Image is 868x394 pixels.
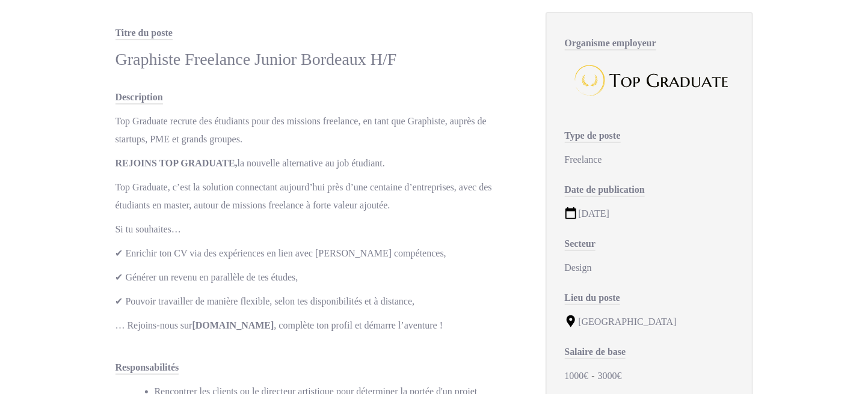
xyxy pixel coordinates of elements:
[565,151,734,169] div: Freelance
[592,371,595,381] span: -
[115,317,522,335] p: … Rejoins-nous sur , complète ton profil et démarre l’aventure !
[115,362,179,375] span: Responsabilités
[565,367,734,385] div: 1000€ 3000€
[115,244,522,262] p: ✔ Enrichir ton CV via des expériences en lien avec [PERSON_NAME] compétences,
[565,184,645,197] span: Date de publication
[115,48,522,70] div: Graphiste Freelance Junior Bordeaux H/F
[115,292,522,311] p: ✔ Pouvoir travailler de manière flexible, selon tes disponibilités et à distance,
[565,130,621,143] span: Type de poste
[565,292,620,305] span: Lieu du poste
[565,238,596,251] span: Secteur
[115,220,522,238] p: Si tu souhaites…
[115,112,522,148] p: Top Graduate recrute des étudiants pour des missions freelance, en tant que Graphiste, auprès de ...
[115,154,522,172] p: la nouvelle alternative au job étudiant.
[568,58,730,103] img: Top Graduate
[115,92,163,105] span: Description
[565,38,656,50] span: Organisme employeur
[192,320,274,330] strong: [DOMAIN_NAME]
[115,268,522,286] p: ✔ Générer un revenu en parallèle de tes études,
[115,178,522,214] p: Top Graduate, c’est la solution connectant aujourd’hui près d’une centaine d’entreprises, avec de...
[565,205,734,223] div: [DATE]
[565,259,734,277] div: Design
[115,158,238,168] strong: REJOINS TOP GRADUATE,
[565,347,626,359] span: Salaire de base
[115,28,173,40] span: Titre du poste
[565,313,734,331] div: [GEOGRAPHIC_DATA]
